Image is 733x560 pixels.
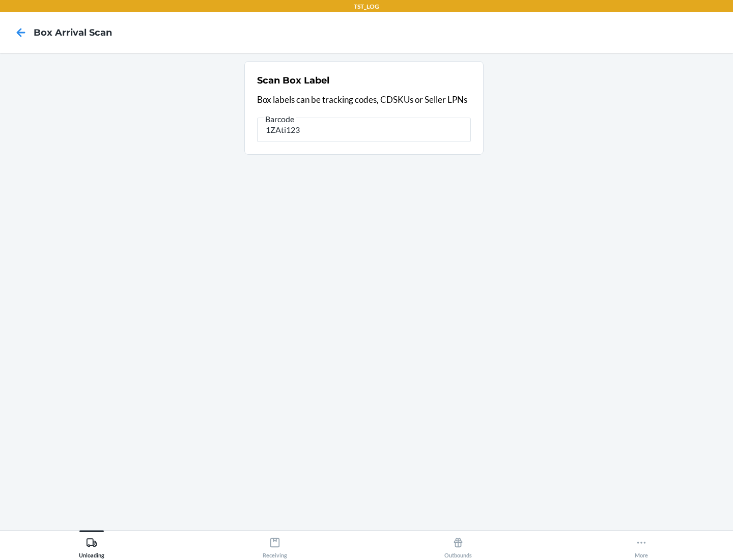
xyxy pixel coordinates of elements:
[354,2,379,11] p: TST_LOG
[257,118,471,142] input: Barcode
[34,26,112,39] h4: Box Arrival Scan
[257,93,471,106] p: Box labels can be tracking codes, CDSKUs or Seller LPNs
[79,533,104,558] div: Unloading
[635,533,648,558] div: More
[183,530,366,558] button: Receiving
[550,530,733,558] button: More
[263,533,287,558] div: Receiving
[444,533,472,558] div: Outbounds
[366,530,550,558] button: Outbounds
[257,74,329,87] h2: Scan Box Label
[264,114,296,124] span: Barcode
